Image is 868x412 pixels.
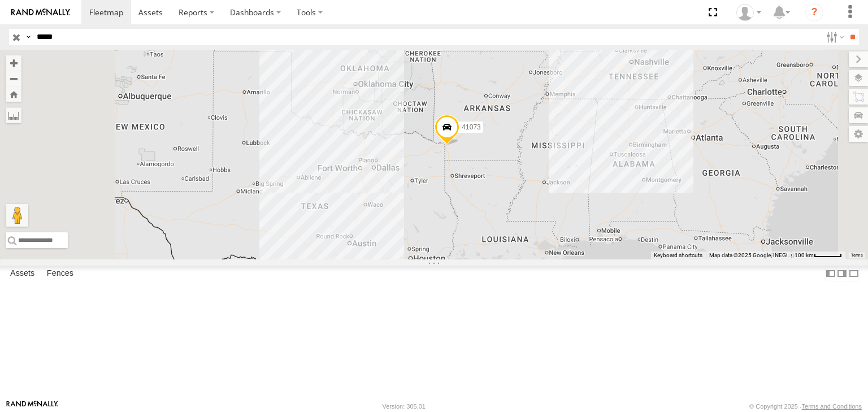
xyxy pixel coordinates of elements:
[732,4,765,21] div: Alfonso Garay
[6,107,21,123] label: Measure
[795,252,814,258] span: 100 km
[24,29,33,45] label: Search Query
[848,266,860,282] label: Hide Summary Table
[851,253,863,258] a: Terms
[5,266,40,281] label: Assets
[6,401,58,412] a: Visit our Website
[383,403,426,410] div: Version: 305.01
[791,251,845,259] button: Map Scale: 100 km per 46 pixels
[6,86,21,102] button: Zoom Home
[802,403,862,410] a: Terms and Conditions
[462,123,480,131] span: 41073
[6,204,28,227] button: Drag Pegman onto the map to open Street View
[709,252,788,258] span: Map data ©2025 Google, INEGI
[805,3,823,21] i: ?
[6,55,21,71] button: Zoom in
[825,266,836,282] label: Dock Summary Table to the Left
[41,266,79,281] label: Fences
[654,251,702,259] button: Keyboard shortcuts
[836,266,848,282] label: Dock Summary Table to the Right
[849,126,868,142] label: Map Settings
[822,29,846,45] label: Search Filter Options
[749,403,862,410] div: © Copyright 2025 -
[6,71,21,86] button: Zoom out
[11,8,70,16] img: rand-logo.svg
